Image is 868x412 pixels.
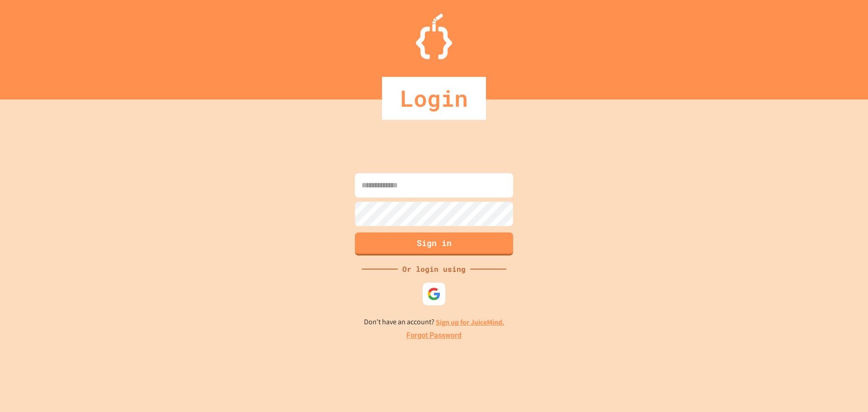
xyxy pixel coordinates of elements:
[416,14,452,59] img: Logo.svg
[398,264,470,275] div: Or login using
[355,232,513,256] button: Sign in
[406,330,462,341] a: Forgot Password
[427,287,441,301] img: google-icon.svg
[436,317,505,327] a: Sign up for JuiceMind.
[364,317,505,328] p: Don't have an account?
[382,77,486,120] div: Login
